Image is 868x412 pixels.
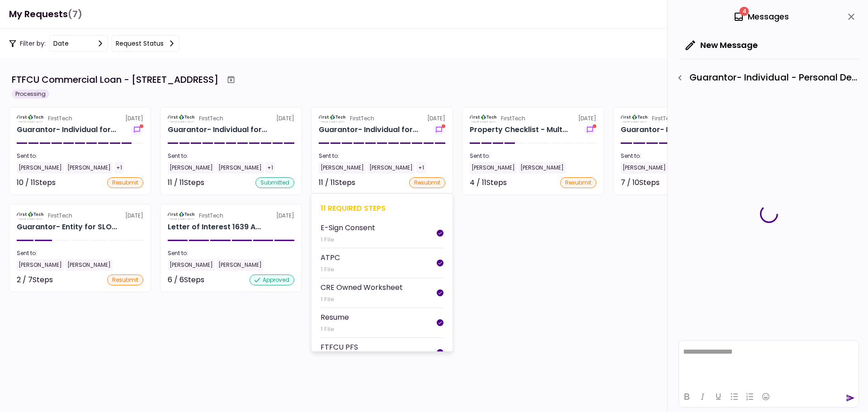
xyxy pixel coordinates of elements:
button: Underline [711,390,726,403]
div: [PERSON_NAME] [168,259,215,271]
div: 7 / 10 Steps [621,177,660,188]
div: FirstTech [199,212,223,220]
div: [DATE] [168,212,294,220]
img: Partner logo [319,114,346,123]
div: [PERSON_NAME] [368,162,415,174]
div: Sent to: [168,152,294,160]
div: Sent to: [168,249,294,257]
div: 11 required steps [321,203,443,214]
img: Partner logo [17,114,44,123]
div: FirstTech [652,114,676,123]
button: Request status [112,35,179,52]
button: show-messages [131,124,143,135]
h1: My Requests [9,5,82,24]
div: [DATE] [470,114,596,123]
button: show-messages [584,124,596,135]
div: Messages [733,10,789,24]
div: 4 / 11 Steps [470,177,507,188]
button: New Message [679,33,765,57]
div: Guarantor- Entity for SLOV AND SLOV, LLC Neighborhood Drummer, LLC [17,222,117,232]
img: Partner logo [168,114,195,123]
img: Partner logo [470,114,497,123]
div: [PERSON_NAME] [66,259,113,271]
div: Guarantor- Individual for SLOV AND SLOV, LLC John Curran [17,124,116,135]
div: CRE Owned Worksheet [321,282,403,293]
div: Guarantor- Individual for SLOV AND SLOV, LLC Joe Miketo [168,124,267,135]
div: 1 File [321,295,403,304]
div: 1 File [321,235,375,244]
iframe: Rich Text Area [679,341,859,386]
div: Guarantor- Individual - Personal Debt Schedule [672,70,859,85]
div: +1 [265,162,275,174]
div: [PERSON_NAME] [66,162,113,174]
div: Processing [12,90,49,99]
span: 4 [740,7,749,16]
div: [PERSON_NAME] [168,162,215,174]
div: Guarantor- Individual for SLOV AND SLOV, LLC Shawn Buckley [319,124,418,135]
div: Property Checklist - Multi-Family for SLOV AND SLOV, LLC 1639 Alameda Ave [470,124,568,135]
div: Sent to: [621,152,747,160]
div: [PERSON_NAME] [17,162,64,174]
button: close [844,9,859,24]
div: [PERSON_NAME] [470,162,517,174]
div: FirstTech [48,212,72,220]
div: FTFCU PFS [321,341,358,353]
div: 6 / 6 Steps [168,275,204,285]
div: Guarantor- Individual for SLOV AND SLOV, LLC Jim Miketo [621,124,720,135]
div: [PERSON_NAME] [621,162,668,174]
button: Bold [679,390,694,403]
div: Sent to: [319,152,445,160]
span: (7) [68,5,82,24]
div: resubmit [107,177,143,188]
div: [PERSON_NAME] [217,259,264,271]
div: 10 / 11 Steps [17,177,56,188]
button: Numbered list [742,390,758,403]
div: +1 [114,162,124,174]
div: approved [250,275,294,285]
div: FTFCU Commercial Loan - [STREET_ADDRESS] [12,73,218,86]
div: resubmit [107,275,143,285]
div: [PERSON_NAME] [519,162,566,174]
div: E-Sign Consent [321,222,375,233]
div: 11 / 11 Steps [319,177,355,188]
div: Sent to: [17,152,143,160]
div: FirstTech [48,114,72,123]
div: resubmit [409,177,445,188]
div: [PERSON_NAME] [217,162,264,174]
div: +1 [416,162,426,174]
div: 1 File [321,265,340,274]
button: Archive workflow [223,71,239,88]
div: Sent to: [17,249,143,257]
div: 1 File [321,325,349,334]
button: Italic [695,390,710,403]
button: show-messages [433,124,445,135]
div: ATPC [321,252,340,263]
div: 11 / 11 Steps [168,177,204,188]
div: Resume [321,312,349,323]
div: Letter of Interest 1639 Alameda Ave Lakewood OH [168,222,261,232]
button: send [846,393,855,403]
div: Sent to: [470,152,596,160]
div: [DATE] [168,114,294,123]
button: Emojis [758,390,774,403]
div: [PERSON_NAME] [319,162,366,174]
div: FirstTech [199,114,223,123]
div: FirstTech [350,114,374,123]
div: [DATE] [17,114,143,123]
button: date [49,35,108,52]
div: [DATE] [621,114,747,123]
div: [DATE] [17,212,143,220]
img: Partner logo [621,114,648,123]
div: submitted [255,177,294,188]
div: date [53,38,69,48]
div: [DATE] [319,114,445,123]
img: Partner logo [17,212,44,220]
div: resubmit [560,177,596,188]
div: 2 / 7 Steps [17,275,53,285]
div: FirstTech [501,114,525,123]
img: Partner logo [168,212,195,220]
div: [PERSON_NAME] [17,259,64,271]
button: Bullet list [726,390,742,403]
div: Filter by: [9,35,179,52]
